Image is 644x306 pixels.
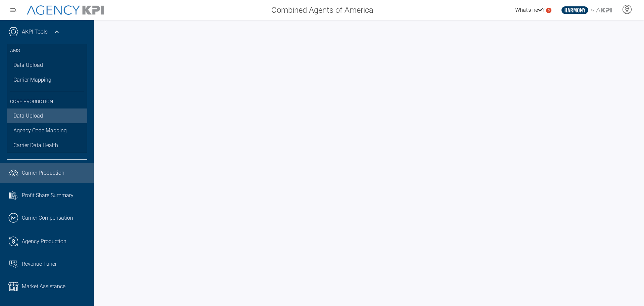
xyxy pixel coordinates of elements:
a: Carrier Data Health [7,138,87,153]
span: Combined Agents of America [271,4,373,16]
a: Agency Code Mapping [7,123,87,138]
span: Market Assistance [22,282,65,291]
a: AKPI Tools [22,28,48,36]
span: Carrier Data Health [13,141,58,149]
span: Carrier Production [22,169,64,177]
h3: Core Production [10,91,84,109]
h3: AMS [10,44,84,58]
span: Carrier Compensation [22,214,73,222]
span: Agency Production [22,237,66,246]
a: Carrier Mapping [7,73,87,87]
span: Profit Share Summary [22,191,73,200]
a: Data Upload [7,58,87,73]
span: What's new? [515,7,544,13]
a: Data Upload [7,108,87,123]
span: Revenue Tuner [22,260,57,268]
a: 5 [546,8,551,13]
img: AgencyKPI [27,5,104,15]
text: 5 [548,8,550,12]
